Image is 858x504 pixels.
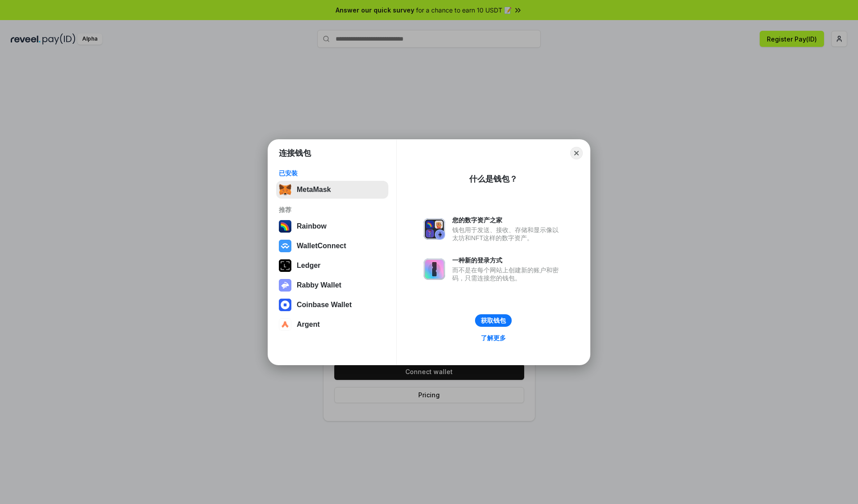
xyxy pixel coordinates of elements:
[297,321,320,329] div: Argent
[297,186,331,194] div: MetaMask
[452,256,563,264] div: 一种新的登录方式
[276,181,388,199] button: MetaMask
[297,281,341,289] div: Rabby Wallet
[279,220,291,233] img: svg+xml,%3Csvg%20width%3D%22120%22%20height%3D%22120%22%20viewBox%3D%220%200%20120%20120%22%20fil...
[279,148,311,158] h1: 连接钱包
[279,169,386,177] div: 已安装
[481,334,506,342] div: 了解更多
[297,222,327,230] div: Rainbow
[279,240,291,252] img: svg+xml,%3Csvg%20width%3D%2228%22%20height%3D%2228%22%20viewBox%3D%220%200%2028%2028%22%20fill%3D...
[570,147,583,159] button: Close
[475,314,512,327] button: 获取钱包
[279,183,291,196] img: svg+xml,%3Csvg%20fill%3D%22none%22%20height%3D%2233%22%20viewBox%3D%220%200%2035%2033%22%20width%...
[481,317,506,325] div: 获取钱包
[276,316,388,333] button: Argent
[297,262,320,270] div: Ledger
[276,257,388,275] button: Ledger
[279,206,386,214] div: 推荐
[279,318,291,331] img: svg+xml,%3Csvg%20width%3D%2228%22%20height%3D%2228%22%20viewBox%3D%220%200%2028%2028%22%20fill%3D...
[276,276,388,294] button: Rabby Wallet
[475,332,511,344] a: 了解更多
[276,237,388,255] button: WalletConnect
[452,266,563,282] div: 而不是在每个网站上创建新的账户和密码，只需连接您的钱包。
[297,242,346,250] div: WalletConnect
[452,226,563,242] div: 钱包用于发送、接收、存储和显示像以太坊和NFT这样的数字资产。
[279,259,291,272] img: svg+xml,%3Csvg%20xmlns%3D%22http%3A%2F%2Fwww.w3.org%2F2000%2Fsvg%22%20width%3D%2228%22%20height%3...
[424,218,445,240] img: svg+xml,%3Csvg%20xmlns%3D%22http%3A%2F%2Fwww.w3.org%2F2000%2Fsvg%22%20fill%3D%22none%22%20viewBox...
[279,279,291,292] img: svg+xml,%3Csvg%20xmlns%3D%22http%3A%2F%2Fwww.w3.org%2F2000%2Fsvg%22%20fill%3D%22none%22%20viewBox...
[469,174,517,184] div: 什么是钱包？
[276,217,388,235] button: Rainbow
[424,258,445,280] img: svg+xml,%3Csvg%20xmlns%3D%22http%3A%2F%2Fwww.w3.org%2F2000%2Fsvg%22%20fill%3D%22none%22%20viewBox...
[452,216,563,224] div: 您的数字资产之家
[279,299,291,311] img: svg+xml,%3Csvg%20width%3D%2228%22%20height%3D%2228%22%20viewBox%3D%220%200%2028%2028%22%20fill%3D...
[276,296,388,314] button: Coinbase Wallet
[297,301,352,309] div: Coinbase Wallet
